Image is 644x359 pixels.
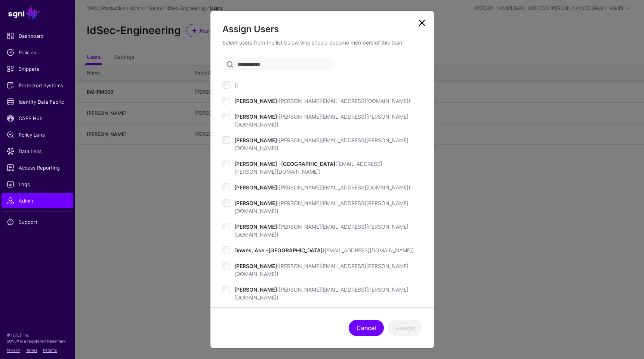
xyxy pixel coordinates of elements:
span: ([PERSON_NAME][EMAIL_ADDRESS][PERSON_NAME][DOMAIN_NAME]) [234,137,409,151]
span: ([PERSON_NAME][EMAIL_ADDRESS][PERSON_NAME][DOMAIN_NAME]) [234,200,409,214]
span: ([PERSON_NAME][EMAIL_ADDRESS][DOMAIN_NAME]) [277,98,410,104]
h2: Assign Users [222,23,422,36]
span: [PERSON_NAME] [234,98,410,104]
span: Downs, Ase -[GEOGRAPHIC_DATA] [234,247,414,253]
span: [PERSON_NAME] [234,200,409,214]
span: ([PERSON_NAME][EMAIL_ADDRESS][PERSON_NAME][DOMAIN_NAME]) [234,263,409,277]
button: Cancel [349,320,384,336]
span: [PERSON_NAME] [234,286,409,301]
span: ([EMAIL_ADDRESS][DOMAIN_NAME]) [323,247,414,253]
p: Select users from the list below who should become members of this team [222,39,422,46]
span: ([PERSON_NAME][EMAIL_ADDRESS][DOMAIN_NAME]) [277,184,410,191]
span: [PERSON_NAME] [234,137,409,151]
span: ([PERSON_NAME][EMAIL_ADDRESS][PERSON_NAME][DOMAIN_NAME]) [234,286,409,301]
span: ([EMAIL_ADDRESS][PERSON_NAME][DOMAIN_NAME]) [234,161,382,175]
span: [PERSON_NAME] -[GEOGRAPHIC_DATA] [234,161,382,175]
span: [PERSON_NAME] [234,263,409,277]
span: [PERSON_NAME] [234,113,409,128]
span: [PERSON_NAME] [234,223,409,238]
span: [PERSON_NAME] [234,184,410,191]
span: ([PERSON_NAME][EMAIL_ADDRESS][PERSON_NAME][DOMAIN_NAME]) [234,223,409,238]
span: ([PERSON_NAME][EMAIL_ADDRESS][PERSON_NAME][DOMAIN_NAME]) [234,113,409,128]
span: () [234,82,238,88]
